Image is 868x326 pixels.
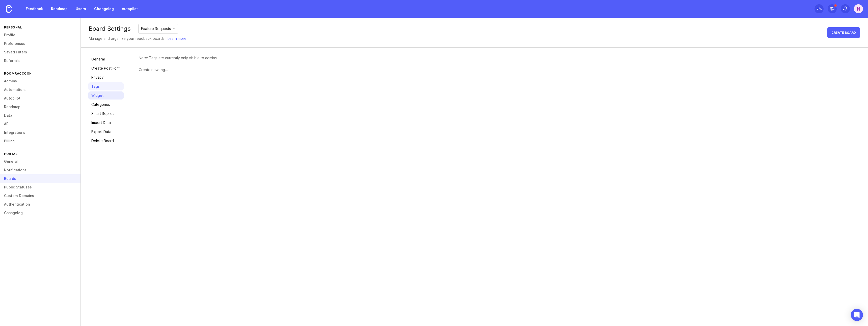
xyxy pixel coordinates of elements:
[851,309,863,321] div: Open Intercom Messenger
[815,4,824,13] button: 2/5
[854,4,863,13] button: N
[88,119,124,127] a: Import Data
[119,4,141,13] a: Autopilot
[88,55,124,63] a: General
[89,26,131,32] div: Board Settings
[88,73,124,81] a: Privacy
[88,101,124,109] a: Categories
[23,4,46,13] a: Feedback
[168,36,186,41] a: Learn more
[73,4,89,13] a: Users
[88,137,124,145] a: Delete Board
[48,4,71,13] a: Roadmap
[88,82,124,90] a: Tags
[91,4,117,13] a: Changelog
[831,31,856,35] span: Create Board
[89,36,186,41] div: Manage and organize your feedback boards.
[817,5,822,12] div: 2 /5
[139,55,278,61] div: Note: Tags are currently only visible to admins.
[6,5,12,13] img: Canny Home
[88,64,124,72] a: Create Post Form
[88,110,124,118] a: Smart Replies
[139,67,278,73] input: Create new tag…
[88,91,124,100] a: Widget
[141,26,171,31] div: Feature Requests
[827,27,860,38] button: Create Board
[88,128,124,136] a: Export Data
